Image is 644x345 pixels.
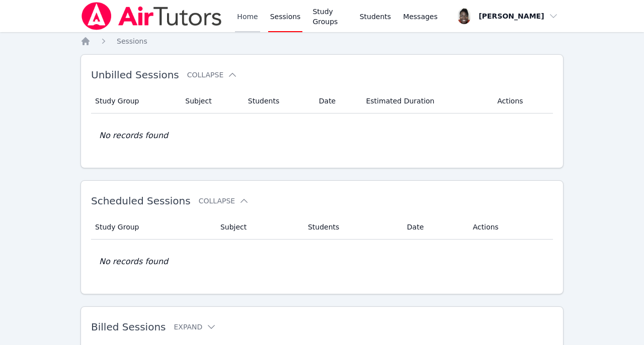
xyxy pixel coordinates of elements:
button: Collapse [199,196,249,206]
th: Students [302,215,401,240]
span: Sessions [117,37,147,45]
span: Billed Sessions [91,321,166,333]
th: Study Group [91,215,214,240]
span: Scheduled Sessions [91,195,191,207]
th: Date [313,89,360,113]
th: Actions [491,89,553,113]
nav: Breadcrumb [80,36,563,46]
th: Study Group [91,89,179,113]
th: Subject [179,89,242,113]
button: Collapse [187,70,237,80]
th: Actions [467,215,553,240]
td: No records found [91,240,553,284]
th: Students [242,89,313,113]
th: Estimated Duration [360,89,491,113]
a: Sessions [117,36,147,46]
th: Subject [214,215,302,240]
span: Unbilled Sessions [91,69,179,81]
th: Date [401,215,467,240]
span: Messages [403,12,438,22]
td: No records found [91,113,553,158]
img: Air Tutors [80,2,223,30]
button: Expand [174,322,216,332]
